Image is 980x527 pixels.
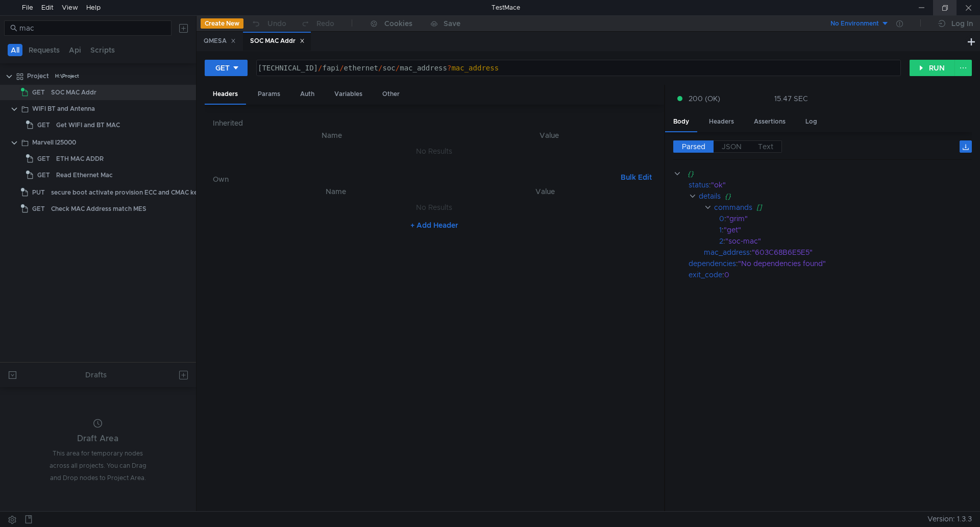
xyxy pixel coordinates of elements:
span: Parsed [682,142,705,151]
div: : [704,247,972,258]
div: Variables [326,85,371,104]
div: Body [665,112,697,132]
div: "soc-mac" [725,235,958,247]
div: Params [250,85,288,104]
div: secure boot activate provision ECC and CMAC keys [51,185,204,200]
button: GET [205,60,248,76]
div: {} [688,168,958,179]
div: status [689,179,709,190]
div: 0 [719,213,724,224]
div: : [719,224,972,235]
div: SOC MAC Addr [250,36,305,46]
button: Api [66,44,84,56]
div: QMESA [204,36,236,46]
h6: Inherited [213,117,656,129]
div: 2 [719,235,723,247]
span: GET [37,117,50,133]
div: No Environment [830,19,879,29]
div: Log [797,112,825,131]
div: [] [756,202,960,213]
div: : [719,213,972,224]
button: Scripts [87,44,118,56]
button: Bulk Edit [617,171,656,183]
div: Log In [951,17,973,30]
button: Requests [26,44,63,56]
span: GET [37,167,50,183]
div: "No dependencies found" [738,258,960,269]
span: GET [32,85,45,100]
div: : [689,258,972,269]
th: Name [221,129,443,141]
div: Get WIFI and BT MAC [56,117,120,133]
div: Headers [701,112,742,131]
h6: Own [213,173,617,185]
div: exit_code [689,269,722,280]
th: Name [229,185,442,198]
div: GET [215,62,230,74]
div: : [689,179,972,190]
div: Check MAC Address match MES [51,201,146,217]
button: Redo [293,16,341,31]
div: Save [444,20,460,27]
nz-embed-empty: No Results [416,203,452,212]
button: Undo [243,16,293,31]
button: No Environment [818,15,889,32]
span: 200 (OK) [689,93,720,104]
div: SOC MAC Addr [51,85,96,100]
input: Search... [19,22,165,34]
div: : [689,269,972,280]
div: {} [725,190,959,202]
nz-embed-empty: No Results [416,147,452,156]
span: Text [758,142,773,151]
button: + Add Header [406,219,462,231]
button: All [8,44,22,56]
div: Drafts [85,369,107,381]
div: ETH MAC ADDR [56,151,104,166]
span: JSON [722,142,742,151]
th: Value [442,185,648,198]
span: GET [37,151,50,166]
div: 0 [724,269,959,280]
div: Other [374,85,408,104]
div: Marvell I25000 [32,135,76,150]
div: Redo [316,17,334,30]
div: Undo [267,17,286,30]
div: 1 [719,224,722,235]
div: Cookies [384,17,412,30]
th: Value [443,129,656,141]
div: Assertions [746,112,794,131]
div: "603C68B6E5E5" [752,247,960,258]
div: "grim" [726,213,958,224]
button: RUN [910,60,955,76]
div: Headers [205,85,246,105]
div: dependencies [689,258,736,269]
div: WIFI BT and Antenna [32,101,95,116]
div: 15.47 SEC [774,94,808,103]
div: "ok" [711,179,959,190]
span: PUT [32,185,45,200]
button: Create New [201,18,243,29]
div: "get" [724,224,958,235]
div: Read Ethernet Mac [56,167,113,183]
div: mac_address [704,247,750,258]
div: H:\Project [55,68,79,84]
div: Auth [292,85,323,104]
span: Version: 1.3.3 [927,512,972,526]
div: commands [714,202,752,213]
div: Project [27,68,49,84]
div: details [699,190,721,202]
span: GET [32,201,45,217]
div: : [719,235,972,247]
